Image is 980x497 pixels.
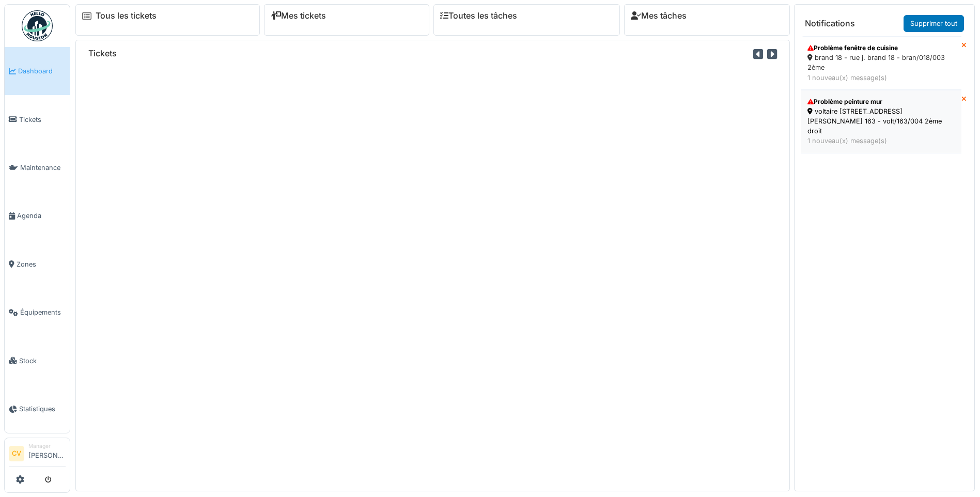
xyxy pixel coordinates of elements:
[801,36,961,90] a: Problème fenêtre de cuisine brand 18 - rue j. brand 18 - bran/018/003 2ème 1 nouveau(x) message(s)
[22,10,53,41] img: Badge_color-CXgf-gQk.svg
[19,404,66,414] span: Statistiques
[807,97,955,106] div: Problème peinture mur
[5,47,70,95] a: Dashboard
[807,106,955,136] div: voltaire [STREET_ADDRESS] [PERSON_NAME] 163 - volt/163/004 2ème droit
[19,115,66,125] span: Tickets
[20,163,66,173] span: Maintenance
[9,442,66,467] a: CV Manager[PERSON_NAME]
[5,336,70,384] a: Stock
[807,53,955,72] div: brand 18 - rue j. brand 18 - bran/018/003 2ème
[807,136,955,146] div: 1 nouveau(x) message(s)
[5,385,70,433] a: Statistiques
[805,19,855,28] h6: Notifications
[5,95,70,143] a: Tickets
[5,144,70,192] a: Maintenance
[20,307,66,317] span: Équipements
[17,259,66,269] span: Zones
[19,356,66,366] span: Stock
[440,11,517,21] a: Toutes les tâches
[631,11,687,21] a: Mes tâches
[904,15,964,32] a: Supprimer tout
[9,446,24,461] li: CV
[5,240,70,288] a: Zones
[18,66,66,76] span: Dashboard
[28,442,66,464] li: [PERSON_NAME]
[5,192,70,240] a: Agenda
[807,43,955,53] div: Problème fenêtre de cuisine
[96,11,157,21] a: Tous les tickets
[5,288,70,336] a: Équipements
[88,49,117,58] h6: Tickets
[271,11,326,21] a: Mes tickets
[801,90,961,153] a: Problème peinture mur voltaire [STREET_ADDRESS] [PERSON_NAME] 163 - volt/163/004 2ème droit 1 nou...
[17,211,66,221] span: Agenda
[807,73,955,83] div: 1 nouveau(x) message(s)
[28,442,66,450] div: Manager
